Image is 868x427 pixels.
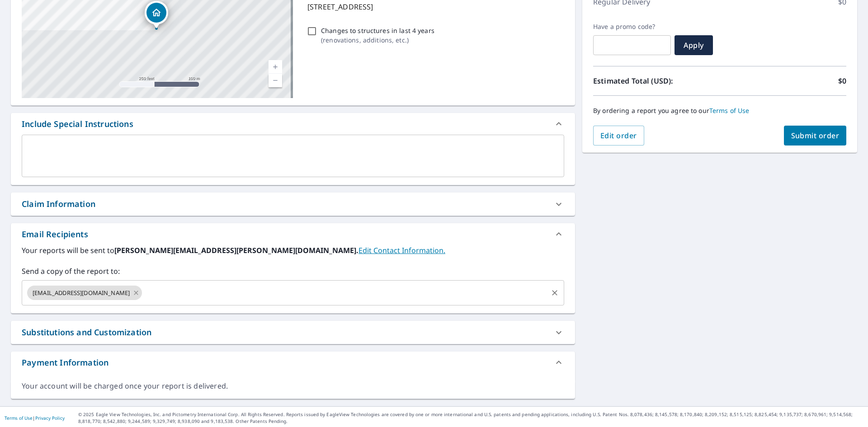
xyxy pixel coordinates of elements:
button: Apply [675,35,713,55]
p: [STREET_ADDRESS] [307,1,561,12]
p: ( renovations, additions, etc. ) [321,35,434,45]
span: Apply [682,40,706,50]
div: Email Recipients [11,223,575,245]
div: Email Recipients [22,228,88,240]
span: Submit order [791,131,840,141]
div: Include Special Instructions [22,118,133,130]
p: © 2025 Eagle View Technologies, Inc. and Pictometry International Corp. All Rights Reserved. Repo... [78,411,863,425]
span: Edit order [600,131,637,141]
label: Send a copy of the report to: [22,266,564,277]
button: Clear [548,286,561,299]
div: Include Special Instructions [11,113,575,135]
div: Claim Information [11,192,575,216]
a: EditContactInfo [359,245,445,255]
button: Edit order [593,126,644,145]
p: By ordering a report you agree to our [593,107,846,115]
div: Payment Information [11,352,575,373]
label: Your reports will be sent to [22,245,564,256]
div: Substitutions and Customization [11,321,575,344]
p: $0 [838,75,846,86]
p: | [5,415,65,421]
a: Terms of Use [709,106,750,115]
div: [EMAIL_ADDRESS][DOMAIN_NAME] [27,286,142,300]
div: Substitutions and Customization [22,326,151,338]
b: [PERSON_NAME][EMAIL_ADDRESS][PERSON_NAME][DOMAIN_NAME]. [114,245,359,255]
p: Estimated Total (USD): [593,75,720,86]
div: Your account will be charged once your report is delivered. [22,381,564,391]
p: Changes to structures in last 4 years [321,26,434,35]
div: Payment Information [22,357,108,369]
label: Have a promo code? [593,23,671,31]
a: Current Level 17, Zoom Out [269,74,282,87]
div: Dropped pin, building 1, Residential property, 1305 Mohawk Dr Arlington, TX 76012 [145,1,168,29]
button: Submit order [784,126,847,145]
a: Privacy Policy [35,415,65,421]
a: Terms of Use [5,415,33,421]
div: Claim Information [22,198,95,210]
span: [EMAIL_ADDRESS][DOMAIN_NAME] [27,289,135,297]
a: Current Level 17, Zoom In [269,60,282,74]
